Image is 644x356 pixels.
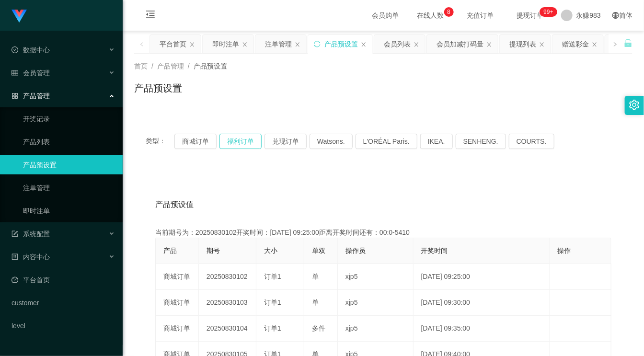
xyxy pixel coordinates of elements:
div: 会员加减打码量 [437,35,483,53]
div: 产品预设置 [324,35,358,53]
td: xjp5 [338,264,414,290]
i: 图标: close [242,42,248,47]
span: 会员管理 [11,69,50,77]
a: level [11,316,115,335]
i: 图标: close [414,42,419,47]
a: customer [11,293,115,312]
sup: 230 [540,7,557,17]
td: 20250830102 [199,264,256,290]
i: 图标: close [486,42,492,47]
i: 图标: close [592,42,598,47]
span: 多件 [312,324,325,332]
h1: 产品预设置 [134,81,182,95]
span: 数据中心 [11,46,50,54]
p: 8 [447,7,450,17]
button: Watsons. [310,134,353,149]
span: 产品管理 [11,92,50,100]
button: SENHENG. [456,134,506,149]
img: logo.9652507e.png [11,10,27,23]
span: 订单1 [264,299,281,306]
span: / [188,62,190,70]
button: 福利订单 [219,134,262,149]
a: 注单管理 [23,178,115,197]
div: 注单管理 [265,35,292,53]
td: xjp5 [338,290,414,316]
span: 内容中心 [11,253,50,261]
button: COURTS. [509,134,554,149]
i: 图标: form [11,230,18,237]
div: 提现列表 [509,35,536,53]
td: 商城订单 [156,290,199,316]
i: 图标: unlock [624,39,632,47]
i: 图标: sync [314,41,321,47]
button: 商城订单 [174,134,217,149]
span: 产品预设值 [155,199,194,210]
a: 即时注单 [23,201,115,220]
a: 开奖记录 [23,109,115,128]
td: [DATE] 09:25:00 [414,264,550,290]
button: 兑现订单 [264,134,307,149]
i: 图标: left [139,42,144,46]
div: 当前期号为：20250830102开奖时间：[DATE] 09:25:00距离开奖时间还有：00:0-5410 [155,228,611,238]
span: 大小 [264,247,277,254]
i: 图标: close [539,42,545,47]
td: 商城订单 [156,316,199,342]
a: 产品列表 [23,132,115,151]
i: 图标: profile [11,253,18,260]
i: 图标: global [612,12,619,19]
div: 即时注单 [212,35,239,53]
button: IKEA. [420,134,453,149]
span: 订单1 [264,273,281,280]
a: 产品预设置 [23,155,115,174]
span: 订单1 [264,324,281,332]
i: 图标: menu-fold [134,0,167,31]
div: 会员列表 [384,35,411,53]
td: xjp5 [338,316,414,342]
span: / [151,62,153,70]
i: 图标: setting [629,100,640,110]
td: 商城订单 [156,264,199,290]
span: 单双 [312,247,325,254]
span: 期号 [207,247,220,254]
button: L'ORÉAL Paris. [356,134,417,149]
div: 赠送彩金 [562,35,589,53]
td: 20250830104 [199,316,256,342]
i: 图标: appstore-o [11,92,18,99]
span: 单 [312,299,319,306]
span: 单 [312,273,319,280]
span: 操作员 [345,247,366,254]
a: 图标: dashboard平台首页 [11,270,115,289]
span: 产品预设置 [194,62,227,70]
span: 产品 [163,247,177,254]
span: 类型： [146,134,174,149]
i: 图标: close [295,42,300,47]
i: 图标: right [613,42,618,46]
span: 在线人数 [413,12,449,19]
span: 开奖时间 [421,247,448,254]
i: 图标: check-circle-o [11,46,18,53]
span: 提现订单 [512,12,549,19]
span: 产品管理 [157,62,184,70]
i: 图标: close [189,42,195,47]
div: 平台首页 [160,35,186,53]
sup: 8 [444,7,454,17]
i: 图标: close [361,42,367,47]
td: [DATE] 09:35:00 [414,316,550,342]
td: 20250830103 [199,290,256,316]
span: 操作 [558,247,571,254]
td: [DATE] 09:30:00 [414,290,550,316]
i: 图标: table [11,69,18,76]
span: 充值订单 [462,12,499,19]
span: 系统配置 [11,230,50,238]
span: 首页 [134,62,148,70]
